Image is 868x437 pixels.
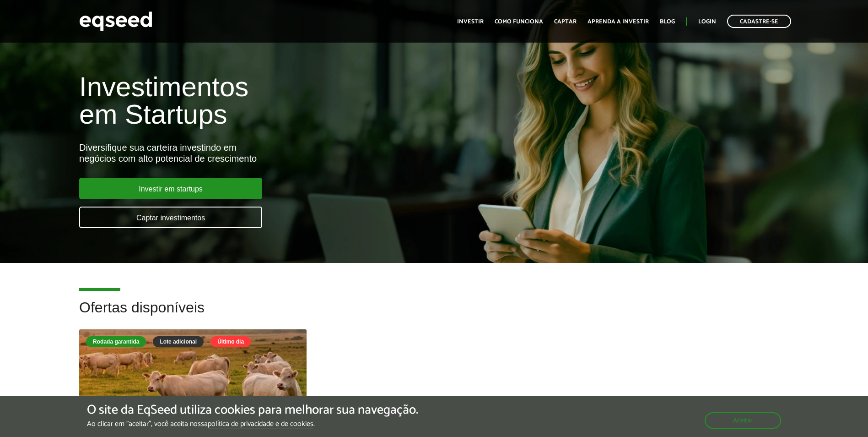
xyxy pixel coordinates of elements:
[554,19,577,25] a: Captar
[210,336,251,347] div: Último dia
[588,19,649,25] a: Aprenda a investir
[705,412,781,429] button: Aceitar
[79,9,152,33] img: EqSeed
[79,142,500,164] div: Diversifique sua carteira investindo em negócios com alto potencial de crescimento
[79,300,789,329] h2: Ofertas disponíveis
[660,19,675,25] a: Blog
[495,19,543,25] a: Como funciona
[727,15,791,28] a: Cadastre-se
[698,19,716,25] a: Login
[208,421,313,428] a: política de privacidade e de cookies
[457,19,484,25] a: Investir
[87,420,418,428] p: Ao clicar em "aceitar", você aceita nossa .
[79,207,262,228] a: Captar investimentos
[86,336,146,347] div: Rodada garantida
[79,73,500,128] h1: Investimentos em Startups
[79,178,262,199] a: Investir em startups
[87,403,418,417] h5: O site da EqSeed utiliza cookies para melhorar sua navegação.
[153,336,204,347] div: Lote adicional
